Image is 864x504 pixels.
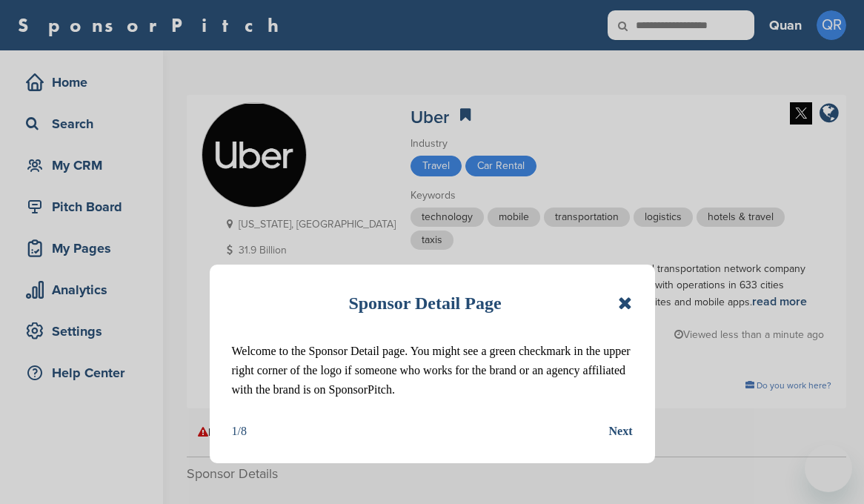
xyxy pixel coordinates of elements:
[609,422,633,441] button: Next
[232,342,633,399] p: Welcome to the Sponsor Detail page. You might see a green checkmark in the upper right corner of ...
[805,445,852,492] iframe: Button to launch messaging window
[232,422,247,441] div: 1/8
[348,287,501,319] h1: Sponsor Detail Page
